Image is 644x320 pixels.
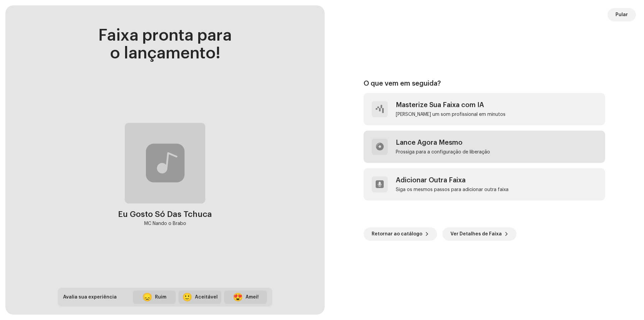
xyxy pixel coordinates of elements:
span: Retornar ao catálogo [372,227,422,241]
div: Ruim [155,294,166,301]
div: Masterize Sua Faixa com IA [396,101,505,109]
button: Retornar ao catálogo [364,227,437,241]
re-a-post-create-item: Adicionar Outra Faixa [364,168,605,200]
span: Avalia sua experiência [63,295,117,300]
div: Adicionar Outra Faixa [396,176,508,184]
span: Pular [615,8,628,21]
button: Ver Detalhes de Faixa [442,227,517,241]
div: Prossiga para a configuração de liberação [396,149,490,155]
div: [PERSON_NAME] um som profissional em minutos [396,112,505,117]
div: 😞 [142,293,152,301]
div: Lance Agora Mesmo [396,139,490,147]
div: 🙂 [182,293,192,301]
div: MC Nando o Brabo [144,220,186,228]
re-a-post-create-item: Masterize Sua Faixa com IA [364,93,605,125]
div: O que vem em seguida? [364,80,605,88]
div: Aceitável [195,294,218,301]
div: Eu Gosto Só Das Tchuca [118,209,212,220]
div: 😍 [233,293,243,301]
button: Pular [607,8,636,21]
div: Amei! [246,294,259,301]
div: Faixa pronta para o lançamento! [58,27,272,62]
re-a-post-create-item: Lance Agora Mesmo [364,131,605,163]
span: Ver Detalhes de Faixa [450,227,502,241]
div: Siga os mesmos passos para adicionar outra faixa [396,187,508,192]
